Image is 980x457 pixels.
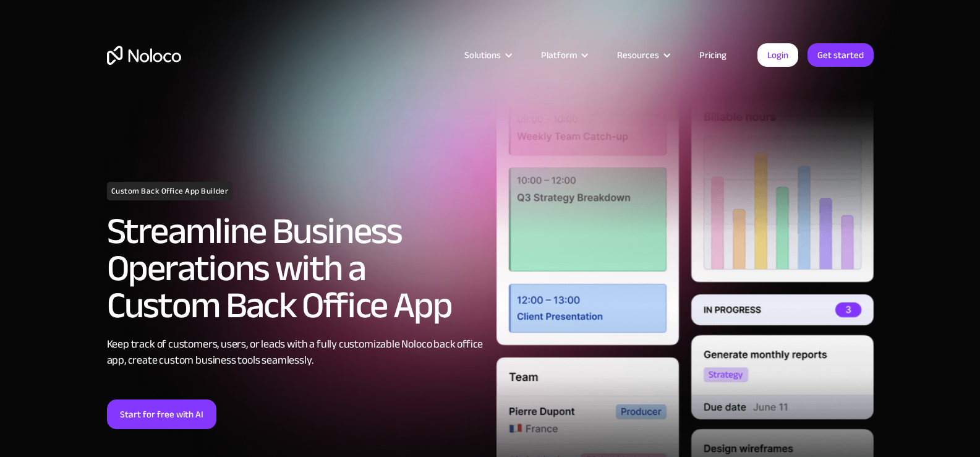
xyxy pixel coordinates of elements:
[807,43,874,67] a: Get started
[757,43,798,67] a: Login
[526,47,602,63] div: Platform
[617,47,659,63] div: Resources
[684,47,742,63] a: Pricing
[107,336,484,369] div: Keep track of customers, users, or leads with a fully customizable Noloco back office app, create...
[449,47,526,63] div: Solutions
[107,399,216,429] a: Start for free with AI
[602,47,684,63] div: Resources
[107,213,484,324] h2: Streamline Business Operations with a Custom Back Office App
[107,46,181,65] a: home
[107,182,233,200] h1: Custom Back Office App Builder
[541,47,577,63] div: Platform
[464,47,501,63] div: Solutions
